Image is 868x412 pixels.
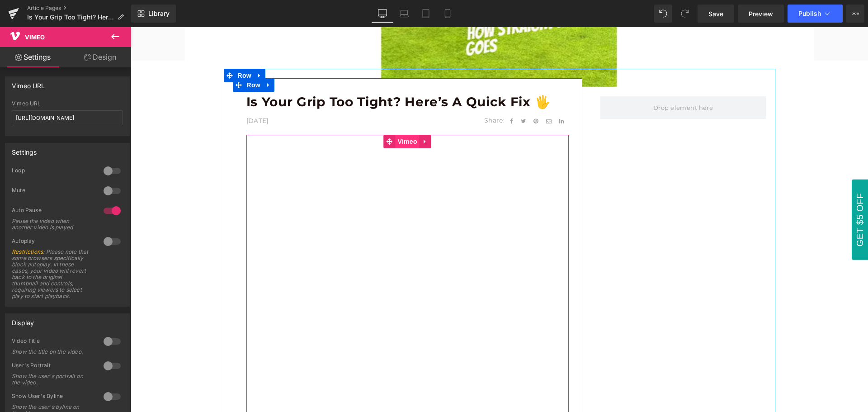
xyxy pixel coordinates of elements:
div: User's Portrait [12,362,94,371]
a: Design [67,47,133,67]
div: : Please note that some browsers specifically block autoplay. In these cases, your video will rev... [12,249,93,299]
a: Article Pages [27,5,131,12]
a: Expand / Collapse [123,42,135,55]
a: Expand / Collapse [132,51,144,65]
span: Vimeo [265,108,289,121]
a: Laptop [393,5,415,23]
span: Row [105,42,123,55]
b: Is Your Grip Too Tight? Here’s a Quick Fix 🖐️ [116,67,420,82]
div: Mute [12,187,94,196]
div: Show the title on the video. [12,349,93,355]
a: Tablet [415,5,437,23]
img: logo_orange.svg [14,14,22,22]
div: Vimeo URL [12,100,123,107]
button: More [846,5,864,23]
span: Is Your Grip Too Tight? Here’s a Quick Fix [27,14,114,21]
p: Share: [328,88,374,98]
a: Preview [738,5,784,23]
img: website_grey.svg [14,24,22,32]
span: Publish [798,10,821,17]
a: New Library [131,5,176,23]
a: Desktop [372,5,393,23]
div: Settings [12,143,37,156]
button: Publish [788,5,843,23]
div: Loop [12,167,94,176]
span: Preview [749,9,773,19]
div: v 4.0.25 [25,14,44,22]
a: Restrictions [12,248,43,255]
span: Save [708,9,723,19]
span: Row [114,51,132,65]
a: Expand / Collapse [289,108,301,121]
button: Redo [676,5,694,23]
div: 关键词（按流量） [102,54,149,60]
div: 域名概述 [47,54,70,60]
div: Autoplay [12,237,94,247]
img: tab_keywords_by_traffic_grey.svg [92,53,99,61]
a: Mobile [437,5,458,23]
div: Show User's Byline [12,393,94,402]
span: Vimeo [25,33,45,41]
div: Auto Pause [12,207,94,216]
span: Library [148,9,170,18]
div: Vimeo URL [12,77,45,90]
button: Undo [654,5,672,23]
div: Video Title [12,337,94,347]
img: tab_domain_overview_orange.svg [37,53,44,61]
p: [DATE] [116,89,277,99]
div: 域名: [DOMAIN_NAME] [24,24,92,32]
div: Pause the video when another video is played [12,218,93,231]
div: Show the user's portrait on the video. [12,373,93,386]
div: Display [12,314,34,327]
